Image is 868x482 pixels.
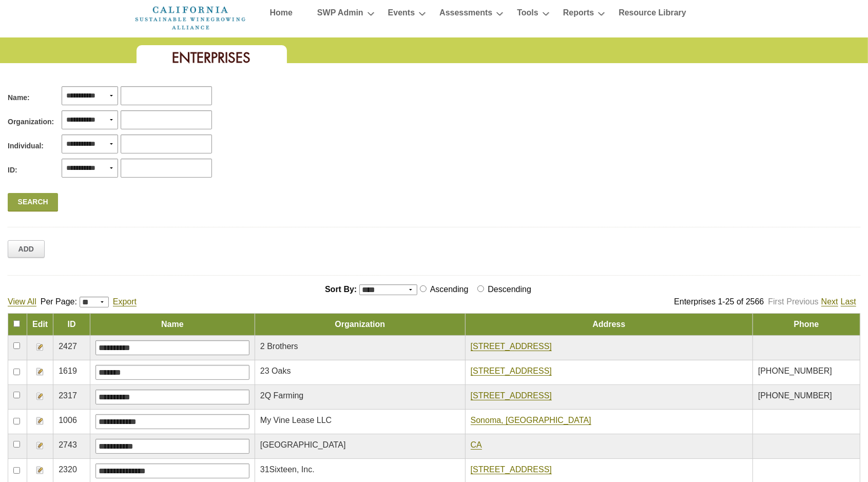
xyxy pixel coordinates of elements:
[59,465,77,474] span: 2320
[619,6,686,24] a: Resource Library
[255,314,465,336] td: Organization
[465,314,753,336] td: Address
[753,314,860,336] td: Phone
[36,441,44,450] img: Edit
[27,314,53,336] td: Edit
[486,285,535,294] label: Descending
[388,6,415,24] a: Events
[768,297,784,306] a: First
[325,285,357,294] span: Sort By:
[59,391,77,400] span: 2317
[36,392,44,400] img: Edit
[471,416,591,425] a: Sonoma, [GEOGRAPHIC_DATA]
[59,342,77,351] span: 2427
[41,297,77,306] span: Per Page:
[8,240,45,258] a: Add
[674,297,764,306] span: Enterprises 1-25 of 2566
[471,342,552,351] a: [STREET_ADDRESS]
[36,368,44,376] img: Edit
[113,297,137,306] a: Export
[821,297,838,306] a: Next
[758,391,832,400] span: [PHONE_NUMBER]
[758,367,832,375] span: [PHONE_NUMBER]
[36,417,44,425] img: Edit
[787,297,819,306] a: Previous
[471,367,552,376] a: [STREET_ADDRESS]
[8,141,44,151] span: Individual:
[8,117,54,127] span: Organization:
[59,367,77,375] span: 1619
[59,416,77,425] span: 1006
[563,6,594,24] a: Reports
[439,6,492,24] a: Assessments
[471,465,552,474] a: [STREET_ADDRESS]
[36,343,44,351] img: Edit
[260,465,315,474] span: 31Sixteen, Inc.
[8,165,17,176] span: ID:
[428,285,473,294] label: Ascending
[260,391,303,400] span: 2Q Farming
[8,297,36,306] a: View All
[270,6,293,24] a: Home
[36,466,44,474] img: Edit
[8,92,30,103] span: Name:
[471,391,552,400] a: [STREET_ADDRESS]
[59,440,77,449] span: 2743
[8,193,58,211] a: Search
[53,314,90,336] td: ID
[317,6,363,24] a: SWP Admin
[90,314,255,336] td: Name
[172,49,251,67] span: Enterprises
[260,416,332,425] span: My Vine Lease LLC
[260,440,346,449] span: [GEOGRAPHIC_DATA]
[260,342,298,351] span: 2 Brothers
[260,367,291,375] span: 23 Oaks
[471,440,482,450] a: CA
[841,297,856,306] a: Last
[517,6,538,24] a: Tools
